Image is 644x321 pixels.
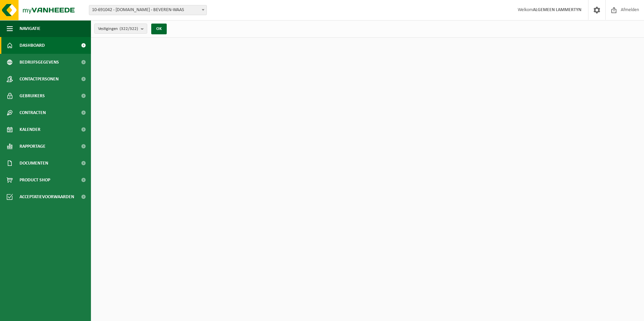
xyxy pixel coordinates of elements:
[98,24,138,34] span: Vestigingen
[20,138,45,155] span: Rapportage
[20,172,50,188] span: Product Shop
[20,20,40,37] span: Navigatie
[20,104,46,121] span: Contracten
[94,24,147,34] button: Vestigingen(322/322)
[20,71,59,87] span: Contactpersonen
[20,155,48,172] span: Documenten
[89,5,207,15] span: 10-691042 - LAMMERTYN.NET - BEVEREN-WAAS
[120,27,138,31] count: (322/322)
[151,24,167,34] button: OK
[20,87,45,104] span: Gebruikers
[20,54,59,71] span: Bedrijfsgegevens
[20,188,74,205] span: Acceptatievoorwaarden
[533,7,581,12] strong: ALGEMEEN LAMMERTYN
[20,37,45,54] span: Dashboard
[20,121,40,138] span: Kalender
[89,5,206,15] span: 10-691042 - LAMMERTYN.NET - BEVEREN-WAAS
